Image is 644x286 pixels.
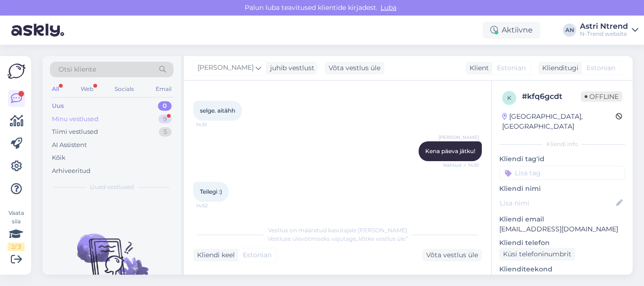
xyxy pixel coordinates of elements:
a: Astri NtrendN-Trend website [580,23,638,38]
p: Kliendi nimi [499,184,625,194]
p: Kliendi telefon [499,238,625,248]
div: All [50,83,61,95]
span: Vestluse ülevõtmiseks vajutage [268,235,408,242]
span: 14:52 [196,202,231,209]
div: # kfq6gcdt [522,91,581,102]
p: Kliendi tag'id [499,154,625,164]
span: [PERSON_NAME] [438,134,479,141]
div: Küsi telefoninumbrit [499,248,575,261]
span: Teilegi :) [200,188,222,195]
div: Astri Ntrend [580,23,628,30]
div: Klient [466,63,489,73]
input: Lisa tag [499,166,625,180]
div: Uus [52,101,64,111]
span: k [507,94,512,101]
span: Vestlus on määratud kasutajale [PERSON_NAME] [268,227,407,234]
div: [GEOGRAPHIC_DATA], [GEOGRAPHIC_DATA] [502,112,616,131]
div: Kliendi info [499,140,625,148]
div: N-Trend website [580,30,628,38]
p: Klienditeekond [499,264,625,274]
span: Uued vestlused [90,183,134,191]
span: Otsi kliente [58,65,96,74]
div: Võta vestlus üle [325,62,384,74]
span: Nähtud ✓ 14:51 [443,162,479,169]
i: „Võtke vestlus üle” [356,235,408,242]
div: Minu vestlused [52,114,99,124]
div: Klienditugi [538,63,578,73]
div: Vaata siia [8,209,25,251]
span: Estonian [243,250,272,260]
div: Võta vestlus üle [422,249,482,261]
span: 14:51 [196,121,231,128]
span: Luba [378,3,399,12]
span: Estonian [497,63,526,73]
div: Tiimi vestlused [52,127,98,137]
div: 0 [158,101,172,111]
div: 5 [159,127,172,137]
div: juhib vestlust [266,63,314,73]
div: 2 / 3 [8,243,25,251]
input: Lisa nimi [500,198,614,208]
span: selge. aitähh [200,107,235,114]
div: Web [79,83,95,95]
div: AN [563,24,576,37]
p: [EMAIL_ADDRESS][DOMAIN_NAME] [499,224,625,234]
div: 9 [158,114,172,124]
img: Askly Logo [8,64,25,79]
span: Offline [581,91,622,102]
span: [PERSON_NAME] [198,63,254,73]
div: Kliendi keel [193,250,235,260]
span: Kena päeva jätku! [425,147,475,155]
div: Aktiivne [483,22,540,39]
div: Arhiveeritud [52,166,91,176]
span: Estonian [586,63,615,73]
div: Email [154,83,173,95]
p: Kliendi email [499,214,625,224]
div: Socials [113,83,136,95]
div: Kõik [52,153,66,163]
div: AI Assistent [52,140,87,150]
